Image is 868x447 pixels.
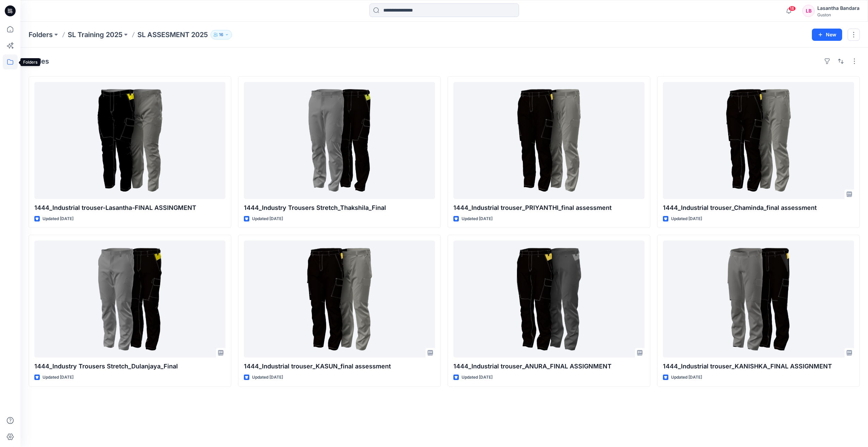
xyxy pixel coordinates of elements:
[812,29,842,41] button: New
[137,30,208,39] p: SL ASSESMENT 2025
[252,374,283,381] p: Updated [DATE]
[462,215,493,222] p: Updated [DATE]
[244,203,435,213] p: 1444_Industry Trousers Stretch_Thakshila_Final
[219,31,223,38] p: 16
[453,241,645,358] a: 1444_Industrial trouser_ANURA_FINAL ASSIGNMENT
[663,203,854,213] p: 1444_Industrial trouser_Chaminda_final assessment
[671,215,702,222] p: Updated [DATE]
[244,241,435,358] a: 1444_Industrial trouser_KASUN_final assessment
[802,5,815,17] div: LB
[244,82,435,199] a: 1444_Industry Trousers Stretch_Thakshila_Final
[453,203,645,213] p: 1444_Industrial trouser_PRIYANTHI_final assessment
[34,241,226,358] a: 1444_Industry Trousers Stretch_Dulanjaya_Final
[817,12,859,17] div: Guston
[244,362,435,371] p: 1444_Industrial trouser_KASUN_final assessment
[817,4,859,12] div: Lasantha Bandara
[788,6,796,11] span: 18
[462,374,493,381] p: Updated [DATE]
[453,362,645,371] p: 1444_Industrial trouser_ANURA_FINAL ASSIGNMENT
[34,82,226,199] a: 1444_Industrial trouser-Lasantha-FINAL ASSINGMENT
[29,57,49,65] h4: Styles
[663,82,854,199] a: 1444_Industrial trouser_Chaminda_final assessment
[453,82,645,199] a: 1444_Industrial trouser_PRIYANTHI_final assessment
[43,374,73,381] p: Updated [DATE]
[34,362,226,371] p: 1444_Industry Trousers Stretch_Dulanjaya_Final
[68,30,122,39] a: SL Training 2025
[211,30,232,39] button: 16
[29,30,53,39] a: Folders
[252,215,283,222] p: Updated [DATE]
[663,362,854,371] p: 1444_Industrial trouser_KANISHKA_FINAL ASSIGNMENT
[671,374,702,381] p: Updated [DATE]
[34,203,226,213] p: 1444_Industrial trouser-Lasantha-FINAL ASSINGMENT
[43,215,73,222] p: Updated [DATE]
[663,241,854,358] a: 1444_Industrial trouser_KANISHKA_FINAL ASSIGNMENT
